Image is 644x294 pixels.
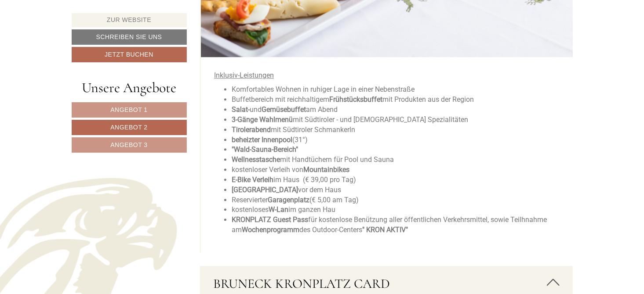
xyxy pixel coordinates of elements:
[329,95,382,104] strong: Frühstücksbuffet
[242,226,299,234] strong: Wochenprogramm
[232,205,560,215] li: kostenloses im ganzen Hau
[72,29,187,45] a: Schreiben Sie uns
[232,185,560,195] li: vor dem Haus
[232,105,250,114] strong: Salat-
[232,136,292,144] strong: beheizter Innenpool
[232,175,560,185] li: im Haus (€ 39,00 pro Tag)
[232,85,560,95] li: Komfortables Wohnen in ruhiger Lage in einer Nebenstraße
[232,125,271,134] strong: Tirolerabend
[232,115,560,125] li: mit Südtiroler - und [DEMOGRAPHIC_DATA] Spezialitäten
[232,145,298,154] strong: "Wald-Sauna-Bereich"
[232,125,560,135] li: mit Südtiroler Schmankerln
[232,115,293,124] strong: 3-Gänge Wahlmenü
[362,226,408,234] strong: " KRON AKTIV"
[232,155,280,164] strong: Wellnesstasche
[232,186,298,194] strong: [GEOGRAPHIC_DATA]
[110,124,147,131] span: Angebot 2
[303,165,349,174] strong: Mountainbikes
[110,141,147,148] span: Angebot 3
[232,195,560,205] li: Reservierter (€ 5,00 am Tag)
[232,105,560,115] li: und am Abend
[269,205,288,214] strong: W-Lan
[232,165,560,175] li: kostenloser Verleih von
[232,176,273,184] strong: E-Bike Verleih
[232,155,560,165] li: mit Handtüchern für Pool und Sauna
[110,106,147,113] span: Angebot 1
[232,95,560,105] li: Buffetbereich mit reichhaltigem mit Produkten aus der Region
[268,196,309,204] strong: Garagenplatz
[72,13,187,27] a: Zur Website
[232,135,560,145] li: (31°)
[72,47,187,62] a: Jetzt buchen
[214,71,274,79] u: Inklusiv-Leistungen
[232,215,308,224] strong: KRONPLATZ Guest Pass
[72,78,187,98] div: Unsere Angebote
[262,105,306,114] strong: Gemüsebuffet
[232,215,560,235] li: für kostenlose Benützung aller öffentlichen Verkehrsmittel, sowie Teilhnahme am des Outdoor-Centers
